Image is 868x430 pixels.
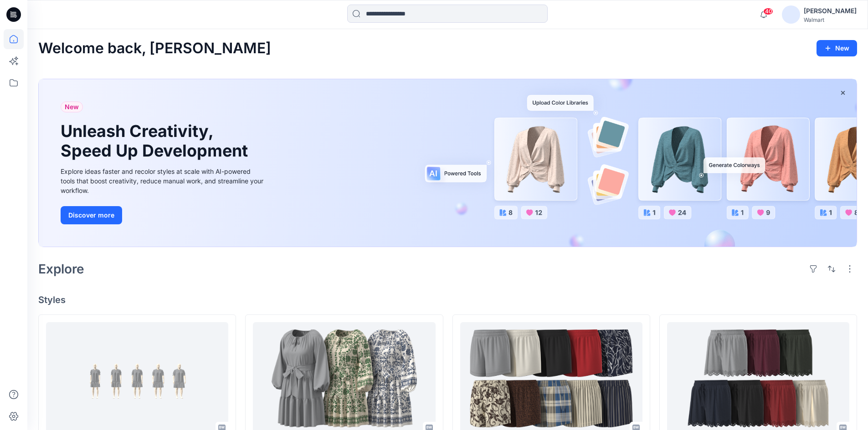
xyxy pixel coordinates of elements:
[38,294,857,305] h4: Styles
[65,101,79,112] span: New
[804,5,857,16] div: [PERSON_NAME]
[38,262,84,276] h2: Explore
[763,8,773,15] span: 40
[61,206,122,224] button: Discover more
[38,40,271,57] h2: Welcome back, [PERSON_NAME]
[817,40,857,56] button: New
[804,16,857,23] div: Walmart
[61,206,266,224] a: Discover more
[61,167,266,195] div: Explore ideas faster and recolor styles at scale with AI-powered tools that boost creativity, red...
[61,121,252,161] h1: Unleash Creativity, Speed Up Development
[782,5,800,24] img: avatar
